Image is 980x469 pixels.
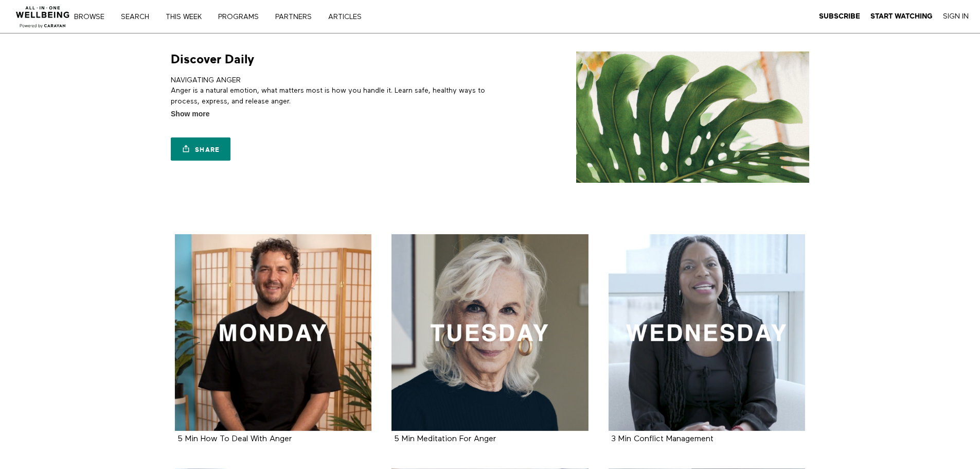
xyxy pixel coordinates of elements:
[177,435,292,443] a: 5 Min How To Deal With Anger
[391,234,589,431] a: 5 Min Meditation For Anger
[70,13,115,21] a: Browse
[81,11,383,22] nav: Primary
[943,12,969,21] a: Sign In
[870,12,933,21] a: Start Watching
[175,234,372,431] a: 5 Min How To Deal With Anger
[819,12,860,21] a: Subscribe
[394,435,496,443] a: 5 Min Meditation For Anger
[819,12,860,20] strong: Subscribe
[171,137,230,161] a: Share
[171,109,209,119] span: Show more
[325,13,372,21] a: ARTICLES
[162,13,212,21] a: THIS WEEK
[272,13,323,21] a: PARTNERS
[171,75,486,107] p: NAVIGATING ANGER Anger is a natural emotion, what matters most is how you handle it. Learn safe, ...
[576,51,809,183] img: Discover Daily
[215,13,270,21] a: PROGRAMS
[171,51,254,67] h1: Discover Daily
[117,13,160,21] a: Search
[611,435,714,443] a: 3 Min Conflict Management
[609,234,806,431] a: 3 Min Conflict Management
[870,12,933,20] strong: Start Watching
